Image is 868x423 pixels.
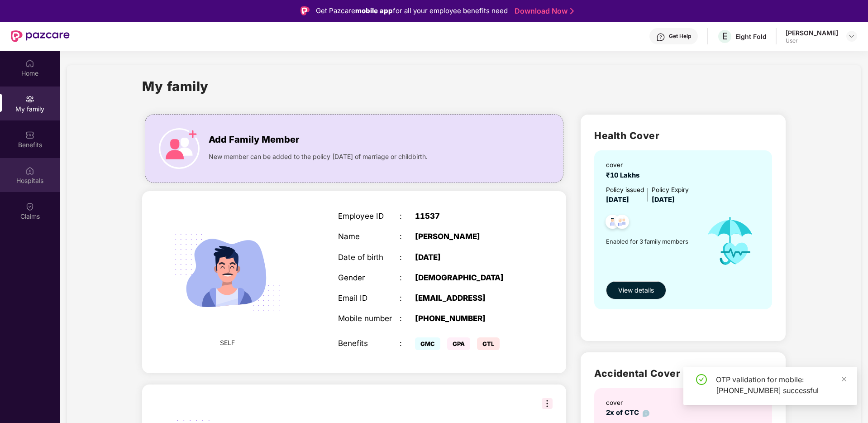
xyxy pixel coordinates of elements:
[355,6,393,15] strong: mobile app
[400,339,415,348] div: :
[415,273,523,282] div: [DEMOGRAPHIC_DATA]
[477,337,500,350] span: GTL
[162,207,292,338] img: svg+xml;base64,PHN2ZyB4bWxucz0iaHR0cDovL3d3dy53My5vcmcvMjAwMC9zdmciIHdpZHRoPSIyMjQiIGhlaWdodD0iMT...
[400,232,415,241] div: :
[786,29,838,37] div: [PERSON_NAME]
[652,196,675,204] span: [DATE]
[716,374,846,396] div: OTP validation for mobile: [PHONE_NUMBER] successful
[400,211,415,221] div: :
[542,398,553,409] img: svg+xml;base64,PHN2ZyB3aWR0aD0iMzIiIGhlaWdodD0iMzIiIHZpZXdCb3g9IjAgMCAzMiAzMiIgZmlsbD0ibm9uZSIgeG...
[415,232,523,241] div: [PERSON_NAME]
[669,33,691,40] div: Get Help
[841,376,847,382] span: close
[606,398,649,408] div: cover
[25,130,34,139] img: svg+xml;base64,PHN2ZyBpZD0iQmVuZWZpdHMiIHhtbG5zPSJodHRwOi8vd3d3LnczLm9yZy8yMDAwL3N2ZyIgd2lkdGg9Ij...
[618,285,654,295] span: View details
[338,273,400,282] div: Gender
[415,211,523,221] div: 11537
[25,59,34,68] img: svg+xml;base64,PHN2ZyBpZD0iSG9tZSIgeG1sbnM9Imh0dHA6Ly93d3cudzMub3JnLzIwMDAvc3ZnIiB3aWR0aD0iMjAiIG...
[415,253,523,262] div: [DATE]
[606,237,697,246] span: Enabled for 3 family members
[338,314,400,323] div: Mobile number
[447,337,470,350] span: GPA
[786,37,838,44] div: User
[611,212,633,234] img: svg+xml;base64,PHN2ZyB4bWxucz0iaHR0cDovL3d3dy53My5vcmcvMjAwMC9zdmciIHdpZHRoPSI0OC45NDMiIGhlaWdodD...
[735,32,767,41] div: Eight Fold
[570,6,574,16] img: Stroke
[338,293,400,303] div: Email ID
[316,5,508,16] div: Get Pazcare for all your employee benefits need
[606,409,649,417] span: 2x of CTC
[25,166,34,175] img: svg+xml;base64,PHN2ZyBpZD0iSG9zcGl0YWxzIiB4bWxucz0iaHR0cDovL3d3dy53My5vcmcvMjAwMC9zdmciIHdpZHRoPS...
[209,152,428,162] span: New member can be added to the policy [DATE] of marriage or childbirth.
[515,6,571,16] a: Download Now
[415,314,523,323] div: [PHONE_NUMBER]
[159,128,200,169] img: icon
[25,202,34,211] img: svg+xml;base64,PHN2ZyBpZD0iQ2xhaW0iIHhtbG5zPSJodHRwOi8vd3d3LnczLm9yZy8yMDAwL3N2ZyIgd2lkdGg9IjIwIi...
[142,76,209,96] h1: My family
[696,374,707,385] span: check-circle
[338,339,400,348] div: Benefits
[415,293,523,303] div: [EMAIL_ADDRESS]
[643,410,649,417] img: info
[606,185,644,195] div: Policy issued
[594,128,772,143] h2: Health Cover
[400,253,415,262] div: :
[594,366,772,381] h2: Accidental Cover
[848,33,855,40] img: svg+xml;base64,PHN2ZyBpZD0iRHJvcGRvd24tMzJ4MzIiIHhtbG5zPSJodHRwOi8vd3d3LnczLm9yZy8yMDAwL3N2ZyIgd2...
[601,212,624,234] img: svg+xml;base64,PHN2ZyB4bWxucz0iaHR0cDovL3d3dy53My5vcmcvMjAwMC9zdmciIHdpZHRoPSI0OC45NDMiIGhlaWdodD...
[25,95,34,104] img: svg+xml;base64,PHN2ZyB3aWR0aD0iMjAiIGhlaWdodD0iMjAiIHZpZXdCb3g9IjAgMCAyMCAyMCIgZmlsbD0ibm9uZSIgeG...
[400,293,415,303] div: :
[11,30,70,42] img: New Pazcare Logo
[300,6,310,15] img: Logo
[338,211,400,221] div: Employee ID
[652,185,689,195] div: Policy Expiry
[606,196,629,204] span: [DATE]
[606,281,666,299] button: View details
[400,314,415,323] div: :
[656,33,665,42] img: svg+xml;base64,PHN2ZyBpZD0iSGVscC0zMngzMiIgeG1sbnM9Imh0dHA6Ly93d3cudzMub3JnLzIwMDAvc3ZnIiB3aWR0aD...
[220,338,235,348] span: SELF
[338,253,400,262] div: Date of birth
[606,171,643,179] span: ₹10 Lakhs
[606,160,643,170] div: cover
[697,206,763,277] img: icon
[400,273,415,282] div: :
[722,31,728,42] span: E
[338,232,400,241] div: Name
[415,337,440,350] span: GMC
[209,133,299,147] span: Add Family Member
